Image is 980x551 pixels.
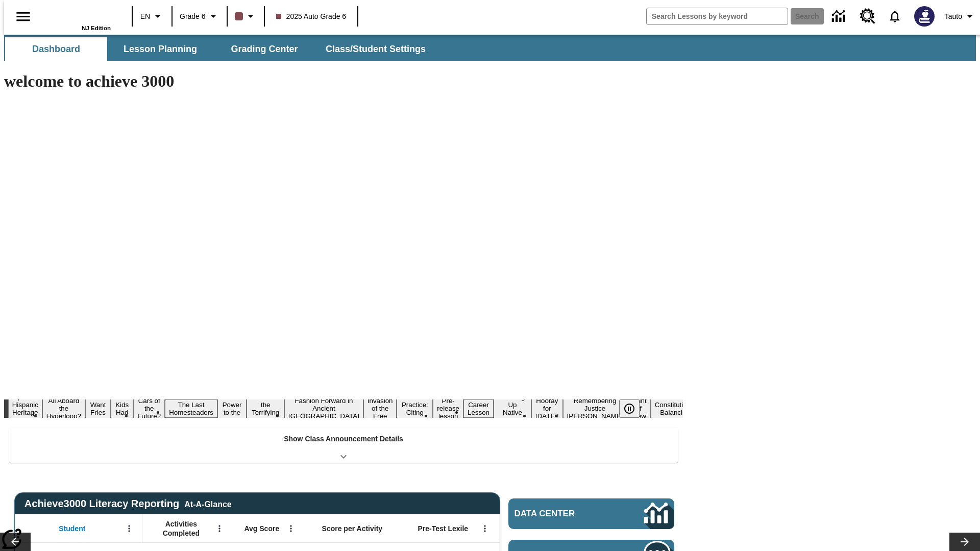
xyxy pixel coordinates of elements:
input: search field [647,8,788,24]
button: Class color is dark brown. Change class color [231,7,261,26]
button: Lesson Planning [109,37,211,61]
button: Slide 15 Hooray for Constitution Day! [531,395,563,421]
span: Avg Score [244,524,279,533]
span: Grade 6 [180,11,206,22]
button: Dashboard [5,37,107,61]
div: SubNavbar [4,35,976,61]
a: Data Center [826,3,854,31]
span: Achieve3000 Literacy Reporting [24,498,232,510]
a: Data Center [508,498,674,529]
button: Pause [619,399,640,418]
span: Tauto [945,11,962,22]
button: Slide 12 Pre-release lesson [433,395,463,421]
a: Notifications [881,3,908,30]
div: SubNavbar [4,37,435,61]
button: Open Menu [121,521,137,536]
a: Resource Center, Will open in new tab [854,3,881,30]
div: Home [44,4,111,31]
button: Slide 10 The Invasion of the Free CD [363,388,397,429]
button: Slide 9 Fashion Forward in Ancient Rome [284,395,363,421]
button: Grade: Grade 6, Select a grade [176,7,224,26]
span: Activities Completed [148,519,215,538]
p: Show Class Announcement Details [284,434,403,444]
button: Grading Center [213,37,315,61]
button: Slide 18 The Constitution's Balancing Act [651,392,700,425]
span: Score per Activity [322,524,383,533]
button: Slide 2 All Aboard the Hyperloop? [42,395,85,421]
button: Open side menu [8,2,38,32]
button: Language: EN, Select a language [136,7,168,26]
button: Lesson carousel, Next [949,533,980,551]
button: Class/Student Settings [317,37,434,61]
button: Slide 13 Career Lesson [463,399,494,418]
div: At-A-Glance [184,498,231,509]
button: Slide 4 Dirty Jobs Kids Had To Do [111,384,133,433]
button: Open Menu [283,521,299,536]
h1: welcome to achieve 3000 [4,72,683,91]
button: Slide 5 Cars of the Future? [133,395,165,421]
span: Data Center [514,509,610,519]
button: Open Menu [477,521,493,536]
button: Slide 6 The Last Homesteaders [165,399,217,418]
button: Slide 16 Remembering Justice O'Connor [563,395,627,421]
button: Slide 14 Cooking Up Native Traditions [494,392,531,425]
button: Slide 1 ¡Viva Hispanic Heritage Month! [8,392,42,425]
span: Pre-Test Lexile [418,524,469,533]
span: EN [140,11,150,22]
span: 2025 Auto Grade 6 [276,11,347,22]
button: Select a new avatar [908,3,941,30]
button: Slide 3 Do You Want Fries With That? [85,384,111,433]
img: Avatar [914,6,935,27]
span: Student [59,524,85,533]
button: Open Menu [212,521,227,536]
a: Home [44,5,111,25]
button: Profile/Settings [941,7,980,26]
div: Pause [619,399,650,418]
button: Slide 11 Mixed Practice: Citing Evidence [397,392,433,425]
div: Show Class Announcement Details [9,428,678,463]
span: NJ Edition [82,25,111,31]
button: Slide 8 Attack of the Terrifying Tomatoes [247,392,284,425]
button: Slide 7 Solar Power to the People [217,392,247,425]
